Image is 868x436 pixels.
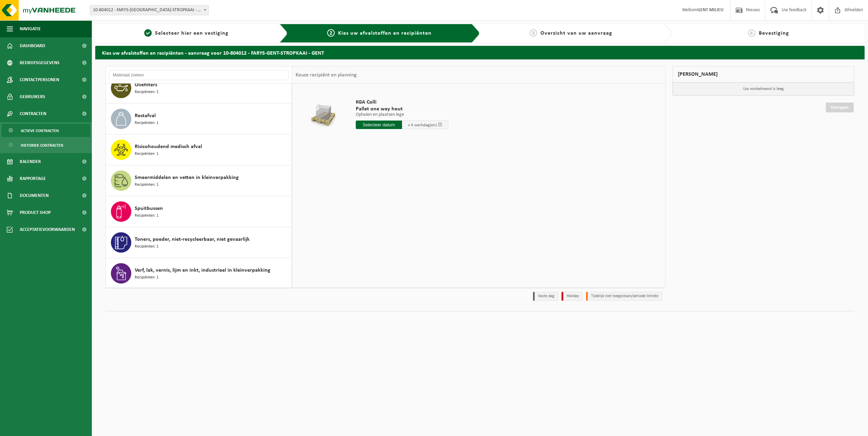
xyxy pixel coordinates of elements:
span: Bedrijfsgegevens [20,54,60,71]
a: 1Selecteer hier een vestiging [99,29,274,37]
span: Recipiënten: 1 [135,120,158,126]
strong: GENT MILIEU [697,7,723,13]
span: Restafval [135,112,156,120]
span: Verf, lak, vernis, lijm en inkt, industrieel in kleinverpakking [135,266,270,274]
span: Smeermiddelen en vetten in kleinverpakking [135,174,239,182]
span: 1 [144,29,152,37]
button: Spuitbussen Recipiënten: 1 [106,196,292,227]
span: Acceptatievoorwaarden [20,221,75,238]
span: Recipiënten: 1 [135,243,158,250]
span: Recipiënten: 1 [135,182,158,188]
button: Verf, lak, vernis, lijm en inkt, industrieel in kleinverpakking Recipiënten: 1 [106,258,292,289]
span: Recipiënten: 1 [135,274,158,281]
button: Restafval Recipiënten: 1 [106,104,292,134]
button: Toners, poeder, niet-recycleerbaar, niet gevaarlijk Recipiënten: 1 [106,227,292,258]
span: Contactpersonen [20,71,59,88]
span: Product Shop [20,204,51,221]
span: 10-804012 - FARYS-GENT-STROPKAAI - GENT [90,5,209,15]
span: Overzicht van uw aanvraag [540,31,612,36]
a: Historiek contracten [2,139,90,151]
span: KGA Colli [356,99,448,106]
span: Recipiënten: 1 [135,151,158,157]
span: Contracten [20,105,46,122]
span: 10-804012 - FARYS-GENT-STROPKAAI - GENT [90,5,208,15]
span: Pallet one way hout [356,106,448,112]
button: Smeermiddelen en vetten in kleinverpakking Recipiënten: 1 [106,165,292,196]
span: Recipiënten: 2 [135,89,158,95]
span: Oliefilters [135,81,157,89]
span: Selecteer hier een vestiging [155,31,229,36]
p: Uw winkelmand is leeg [673,83,854,95]
div: [PERSON_NAME] [672,66,855,83]
button: Oliefilters Recipiënten: 2 [106,73,292,104]
li: Tijdelijk niet toegestaan/période limitée [586,292,662,301]
span: Risicohoudend medisch afval [135,143,202,151]
span: Rapportage [20,170,46,187]
p: Ophalen en plaatsen lege [356,112,448,117]
span: Navigatie [20,20,41,37]
span: + 4 werkdag(en) [408,123,437,127]
li: Holiday [562,292,583,301]
span: Gebruikers [20,88,45,105]
span: Bevestiging [759,31,789,36]
span: Documenten [20,187,49,204]
span: Dashboard [20,37,45,54]
div: Keuze recipiënt en planning [292,67,360,84]
a: Actieve contracten [2,124,90,137]
span: 4 [748,29,755,37]
h2: Kies uw afvalstoffen en recipiënten - aanvraag voor 10-804012 - FARYS-GENT-STROPKAAI - GENT [95,46,865,59]
span: Kies uw afvalstoffen en recipiënten [338,31,432,36]
button: Risicohoudend medisch afval Recipiënten: 1 [106,134,292,165]
input: Selecteer datum [356,121,402,129]
li: Vaste dag [533,292,558,301]
span: Actieve contracten [21,124,59,137]
span: Recipiënten: 1 [135,213,158,219]
input: Materiaal zoeken [109,70,288,80]
span: 2 [327,29,335,37]
a: Doorgaan [826,103,854,112]
span: Spuitbussen [135,204,163,213]
span: Toners, poeder, niet-recycleerbaar, niet gevaarlijk [135,235,250,243]
span: Kalender [20,153,41,170]
span: Historiek contracten [21,139,63,152]
span: 3 [530,29,537,37]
